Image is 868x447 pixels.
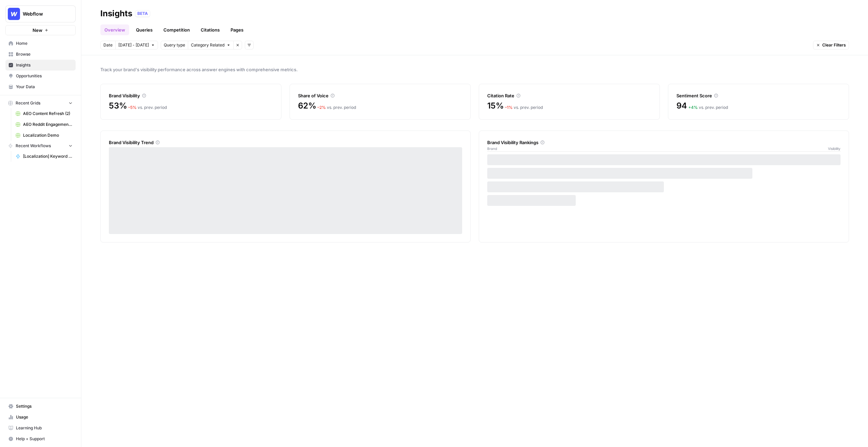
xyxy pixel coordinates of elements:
img: Webflow Logo [8,8,20,20]
span: Query type [164,42,185,48]
a: AEO Reddit Engagement (6) [13,119,76,130]
a: Opportunities [5,71,76,81]
span: Learning Hub [16,425,73,431]
button: Recent Workflows [5,141,76,151]
button: [DATE] - [DATE] [115,41,158,50]
span: 53% [109,100,127,111]
a: Insights [5,60,76,71]
a: Citations [197,24,224,35]
span: AEO Reddit Engagement (6) [23,121,73,128]
span: Visibility [828,146,841,151]
a: Competition [159,24,194,35]
span: 62% [298,100,316,111]
span: Your Data [16,84,73,90]
a: Localization Demo [13,130,76,141]
button: Workspace: Webflow [5,5,76,22]
span: Opportunities [16,73,73,79]
span: Settings [16,403,73,409]
div: Citation Rate [487,92,651,99]
a: Overview [100,24,129,35]
div: Insights [100,8,132,19]
a: Learning Hub [5,423,76,433]
a: Settings [5,401,76,412]
a: Your Data [5,81,76,92]
span: Track your brand's visibility performance across answer engines with comprehensive metrics. [100,66,849,73]
span: Clear Filters [822,42,846,48]
span: – 2 % [317,105,326,110]
span: – 5 % [128,105,137,110]
a: Queries [132,24,157,35]
span: [Localization] Keyword to Brief [23,153,73,159]
div: Share of Voice [298,92,462,99]
div: Brand Visibility Rankings [487,139,841,146]
span: Help + Support [16,436,73,442]
span: + 4 % [688,105,698,110]
a: Home [5,38,76,49]
div: vs. prev. period [317,104,356,111]
a: Pages [226,24,248,35]
span: 94 [676,100,687,111]
span: Usage [16,414,73,420]
span: Recent Grids [16,100,40,106]
span: Date [103,42,113,48]
a: AEO Content Refresh (2) [13,108,76,119]
div: BETA [135,10,150,17]
span: New [33,27,42,34]
a: Browse [5,49,76,60]
a: Usage [5,412,76,423]
span: Localization Demo [23,132,73,138]
div: vs. prev. period [128,104,167,111]
button: Clear Filters [813,41,849,50]
div: Brand Visibility [109,92,273,99]
span: AEO Content Refresh (2) [23,111,73,117]
span: Webflow [23,11,64,17]
span: Browse [16,51,73,57]
span: Category Related [191,42,224,48]
span: 15% [487,100,504,111]
span: Brand [487,146,497,151]
span: Insights [16,62,73,68]
span: Home [16,40,73,46]
span: – 1 % [505,105,513,110]
button: Category Related [188,41,233,50]
div: Sentiment Score [676,92,841,99]
div: vs. prev. period [688,104,728,111]
span: [DATE] - [DATE] [118,42,149,48]
button: New [5,25,76,35]
button: Help + Support [5,433,76,444]
div: Brand Visibility Trend [109,139,462,146]
a: [Localization] Keyword to Brief [13,151,76,162]
button: Recent Grids [5,98,76,108]
span: Recent Workflows [16,143,51,149]
div: vs. prev. period [505,104,543,111]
